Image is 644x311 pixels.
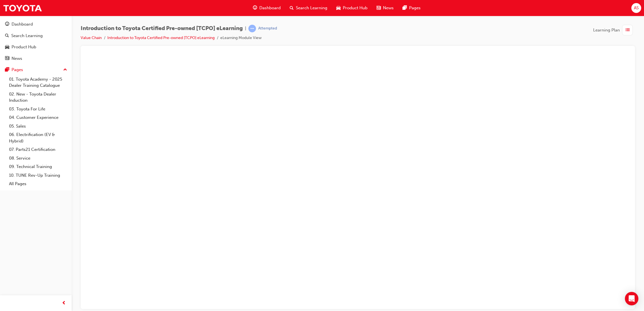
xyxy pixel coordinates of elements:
a: 01. Toyota Academy - 2025 Dealer Training Catalogue [7,75,69,90]
span: search-icon [5,33,9,38]
span: pages-icon [403,4,407,12]
a: search-iconSearch Learning [285,2,332,14]
div: Attempted [258,26,277,31]
span: Pages [409,5,421,11]
button: Learning Plan [593,25,635,35]
a: 03. Toyota For Life [7,105,69,113]
span: pages-icon [5,67,9,72]
a: 02. New - Toyota Dealer Induction [7,90,69,105]
div: Pages [12,67,23,73]
div: Open Intercom Messenger [625,292,638,305]
button: Pages [2,65,69,75]
li: eLearning Module View [220,35,262,41]
a: car-iconProduct Hub [332,2,372,14]
button: DashboardSearch LearningProduct HubNews [2,18,69,65]
span: Dashboard [259,5,281,11]
span: car-icon [336,4,341,12]
a: All Pages [7,180,69,188]
span: list-icon [625,27,630,34]
span: search-icon [290,4,294,12]
a: 09. Technical Training [7,162,69,171]
span: AS [634,5,639,11]
span: learningRecordVerb_ATTEMPT-icon [248,25,256,32]
span: Introduction to Toyota Certified Pre-owned [TCPO] eLearning [81,25,243,32]
a: news-iconNews [372,2,398,14]
img: Trak [3,2,42,14]
span: Learning Plan [593,27,620,33]
div: Search Learning [11,33,43,39]
a: Product Hub [2,42,69,52]
a: guage-iconDashboard [248,2,285,14]
span: news-icon [377,4,381,12]
span: guage-icon [253,4,257,12]
span: Product Hub [343,5,368,11]
span: Search Learning [296,5,327,11]
a: Introduction to Toyota Certified Pre-owned [TCPO] eLearning [107,35,215,40]
a: 08. Service [7,154,69,163]
div: Dashboard [12,21,33,28]
span: news-icon [5,56,9,61]
div: News [12,55,22,62]
a: 04. Customer Experience [7,113,69,122]
a: 10. TUNE Rev-Up Training [7,171,69,180]
a: pages-iconPages [398,2,425,14]
span: guage-icon [5,22,9,27]
span: up-icon [63,66,67,74]
span: prev-icon [62,300,66,307]
div: Product Hub [12,44,36,50]
button: AS [631,3,641,13]
a: News [2,53,69,64]
span: News [383,5,394,11]
a: 05. Sales [7,122,69,131]
a: Dashboard [2,19,69,29]
a: 07. Parts21 Certification [7,145,69,154]
a: Search Learning [2,31,69,41]
a: 06. Electrification (EV & Hybrid) [7,130,69,145]
span: | [245,25,246,32]
span: car-icon [5,45,9,50]
a: Value Chain [81,35,102,40]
